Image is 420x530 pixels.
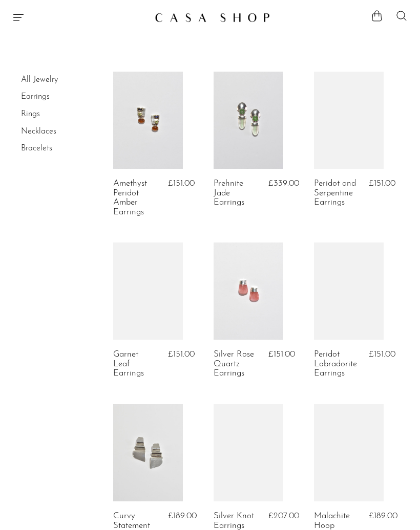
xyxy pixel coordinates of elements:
a: Earrings [21,93,50,101]
a: Prehnite Jade Earrings [214,179,256,207]
span: £151.00 [268,350,295,359]
a: Peridot Labradorite Earrings [314,350,357,378]
a: Bracelets [21,144,52,152]
span: £189.00 [369,512,397,520]
a: Necklaces [21,127,56,136]
span: £339.00 [268,179,299,188]
span: £189.00 [168,512,197,520]
span: £207.00 [268,512,299,520]
span: £151.00 [369,350,395,359]
a: Rings [21,110,40,118]
span: £151.00 [369,179,395,188]
span: £151.00 [168,350,195,359]
a: Peridot and Serpentine Earrings [314,179,356,207]
a: All Jewelry [21,76,58,84]
span: £151.00 [168,179,195,188]
button: Menu [12,11,25,24]
a: Garnet Leaf Earrings [113,350,156,378]
a: Amethyst Peridot Amber Earrings [113,179,156,217]
a: Silver Rose Quartz Earrings [214,350,256,378]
